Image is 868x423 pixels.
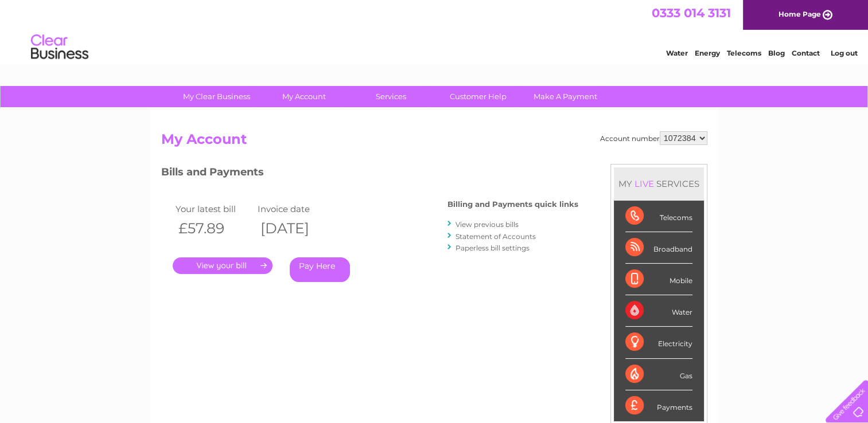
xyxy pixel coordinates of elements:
[456,232,536,241] a: Statement of Accounts
[652,6,731,20] a: 0333 014 3131
[518,86,613,107] a: Make A Payment
[614,167,704,200] div: MY SERVICES
[30,30,89,65] img: logo.png
[447,200,578,209] h4: Billing and Payments quick links
[256,86,351,107] a: My Account
[625,327,692,358] div: Electricity
[290,257,350,282] a: Pay Here
[830,49,857,57] a: Log out
[727,49,761,57] a: Telecoms
[695,49,720,57] a: Energy
[666,49,688,57] a: Water
[161,164,578,184] h3: Bills and Payments
[173,217,255,240] th: £57.89
[625,390,692,421] div: Payments
[625,232,692,264] div: Broadband
[431,86,526,107] a: Customer Help
[255,201,337,217] td: Invoice date
[173,201,255,217] td: Your latest bill
[255,217,337,240] th: [DATE]
[600,131,707,145] div: Account number
[173,257,273,274] a: .
[164,6,706,56] div: Clear Business is a trading name of Verastar Limited (registered in [GEOGRAPHIC_DATA] No. 3667643...
[456,244,530,252] a: Paperless bill settings
[625,359,692,390] div: Gas
[161,131,707,153] h2: My Account
[792,49,820,57] a: Contact
[625,295,692,327] div: Water
[456,220,519,229] a: View previous bills
[768,49,785,57] a: Blog
[632,178,656,189] div: LIVE
[625,264,692,295] div: Mobile
[169,86,264,107] a: My Clear Business
[625,201,692,232] div: Telecoms
[344,86,438,107] a: Services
